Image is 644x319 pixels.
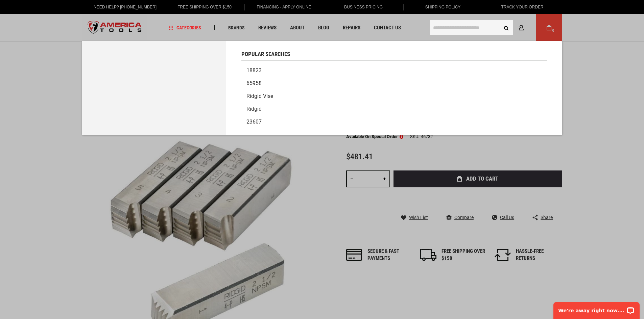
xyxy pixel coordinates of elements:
a: Brands [225,23,248,32]
a: 65958 [241,77,547,90]
a: Categories [166,23,204,32]
iframe: LiveChat chat widget [549,298,644,319]
a: Ridgid [241,103,547,115]
a: 23607 [241,115,547,128]
span: Brands [228,25,245,30]
span: Popular Searches [241,51,290,57]
button: Search [500,21,513,34]
a: 18823 [241,64,547,77]
a: Ridgid vise [241,90,547,103]
span: Categories [169,25,201,30]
